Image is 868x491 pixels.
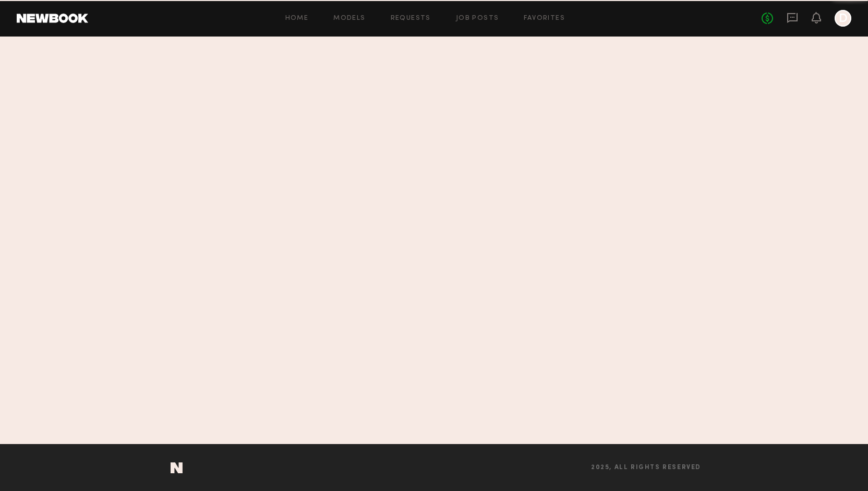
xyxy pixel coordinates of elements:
[591,464,701,471] span: 2025, all rights reserved
[456,15,499,22] a: Job Posts
[285,15,309,22] a: Home
[835,10,851,27] a: D
[333,15,365,22] a: Models
[391,15,431,22] a: Requests
[524,15,565,22] a: Favorites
